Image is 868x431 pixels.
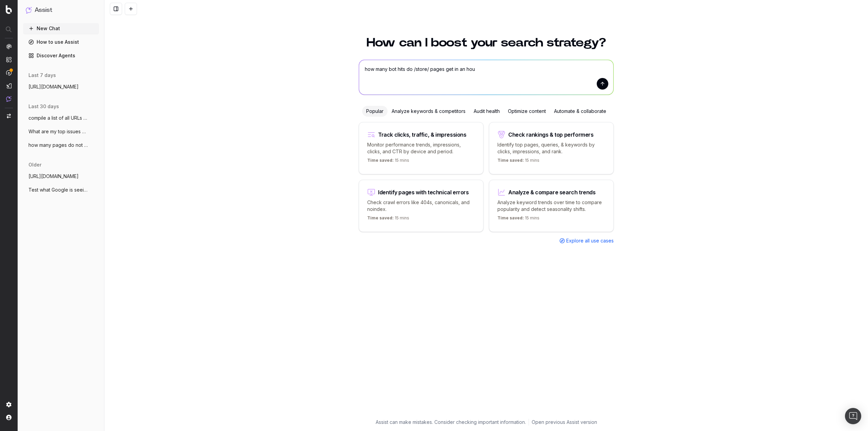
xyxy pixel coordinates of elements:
span: [URL][DOMAIN_NAME] [28,173,79,180]
span: compile a list of all URLs containing /p [28,115,88,121]
p: Monitor performance trends, impressions, clicks, and CTR by device and period. [367,141,475,155]
div: Check rankings & top performers [508,132,594,137]
button: Assist [26,5,96,15]
p: 15 mins [497,215,539,223]
h1: How can I boost your search strategy? [359,37,614,49]
button: how many pages do not have rating/review [23,140,99,151]
div: Analyze keywords & competitors [388,106,470,117]
button: Test what Google is seeing on [URL] [23,184,99,195]
div: Optimize content [504,106,550,117]
img: Studio [6,83,12,89]
img: Setting [6,402,12,407]
a: Open previous Assist version [532,419,597,426]
div: Open Intercom Messenger [845,408,861,424]
button: New Chat [23,23,99,34]
div: Popular [362,106,388,117]
img: Assist [6,96,12,102]
a: How to use Assist [23,37,99,47]
a: Explore all use cases [559,237,614,244]
p: 15 mins [367,158,409,166]
span: Explore all use cases [566,237,614,244]
span: What are my top issues concerning [28,128,88,135]
p: Identify top pages, queries, & keywords by clicks, impressions, and rank. [497,141,605,155]
button: [URL][DOMAIN_NAME] [23,81,99,92]
p: Assist can make mistakes. Consider checking important information. [376,419,526,426]
button: What are my top issues concerning [23,126,99,137]
div: Identify pages with technical errors [378,190,469,195]
p: Analyze keyword trends over time to compare popularity and detect seasonality shifts. [497,199,605,213]
span: older [28,161,41,168]
img: Analytics [6,44,12,49]
div: Analyze & compare search trends [508,190,596,195]
img: My account [6,415,12,420]
span: how many pages do not have rating/review [28,142,88,149]
img: Intelligence [6,57,12,62]
h1: Assist [35,5,52,15]
span: last 7 days [28,72,56,79]
p: 15 mins [497,158,539,166]
img: Switch project [7,114,11,118]
span: Time saved: [497,158,524,163]
span: [URL][DOMAIN_NAME] [28,83,79,90]
img: Activation [6,70,12,76]
span: Time saved: [367,158,394,163]
span: Test what Google is seeing on [URL] [28,187,88,193]
div: Audit health [470,106,504,117]
p: 15 mins [367,215,409,223]
span: Time saved: [367,215,394,220]
p: Check crawl errors like 404s, canonicals, and noindex. [367,199,475,213]
span: last 30 days [28,103,59,110]
span: Time saved: [497,215,524,220]
div: Automate & collaborate [550,106,610,117]
button: [URL][DOMAIN_NAME] [23,171,99,182]
button: compile a list of all URLs containing /p [23,113,99,123]
a: Discover Agents [23,50,99,61]
textarea: how many bot hits do /store/ pages get in an ho [359,60,613,95]
div: Track clicks, traffic, & impressions [378,132,467,137]
img: Assist [26,7,32,13]
img: Botify logo [6,5,12,14]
